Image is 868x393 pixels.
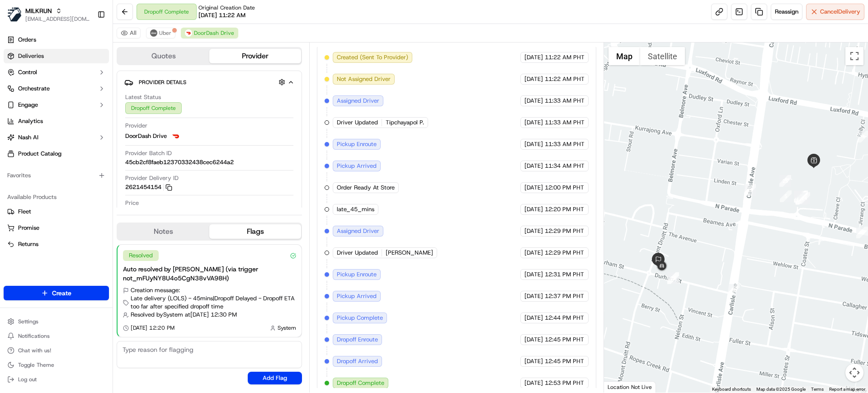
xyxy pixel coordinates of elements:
img: MILKRUN [7,7,22,22]
span: [DATE] [524,227,543,235]
span: late_45_mins [337,205,374,213]
span: Orchestrate [18,85,50,93]
span: Provider Details [139,79,186,86]
button: MILKRUN [25,6,52,15]
span: Chat with us! [18,347,51,354]
span: Driver Updated [337,249,378,257]
button: 2621454154 [125,183,172,191]
span: [DATE] 12:20 PM [131,324,175,331]
span: Creation message: [131,286,180,294]
span: [DATE] [524,270,543,279]
button: CancelDelivery [806,4,864,20]
span: Dropoff Enroute [337,336,378,344]
span: Pickup Enroute [337,270,377,279]
button: Chat with us! [4,344,109,357]
button: Toggle fullscreen view [845,47,863,65]
span: [DATE] [524,162,543,170]
span: 12:53 PM PHT [545,379,584,387]
button: Orchestrate [4,81,109,96]
span: 12:45 PM PHT [545,357,584,365]
a: Fleet [7,208,105,216]
span: Toggle Theme [18,361,54,369]
div: 21 [856,227,868,238]
span: Promise [18,224,39,232]
span: Uber [159,29,171,37]
span: Resolved by System [131,311,183,319]
span: Price [125,199,139,207]
button: Log out [4,373,109,386]
span: Settings [18,318,38,325]
span: Create [52,289,71,298]
span: Not Assigned Driver [337,75,391,83]
a: Open this area in Google Maps (opens a new window) [606,381,636,393]
span: 12:20 PM PHT [545,205,584,213]
span: 12:31 PM PHT [545,270,584,279]
span: 12:44 PM PHT [545,314,584,322]
a: Promise [7,224,105,232]
span: Control [18,68,37,76]
div: Available Products [4,190,109,204]
a: Report a map error [829,387,865,392]
span: Driver Updated [337,118,378,127]
a: Deliveries [4,49,109,63]
span: 11:34 AM PHT [545,162,585,170]
button: Keyboard shortcuts [712,386,751,393]
button: Add Flag [248,372,302,384]
span: Analytics [18,117,43,125]
span: 12:29 PM PHT [545,227,584,235]
span: [DATE] [524,118,543,127]
span: Reassign [775,8,798,16]
span: Latest Status [125,93,161,101]
div: Location Not Live [604,381,656,393]
div: 24 [798,192,810,204]
button: Show street map [609,47,640,65]
button: Nash AI [4,130,109,145]
span: Provider Delivery ID [125,174,179,182]
span: DoorDash Drive [125,132,167,140]
span: [DATE] [524,75,543,83]
div: Resolved [123,250,159,261]
div: Auto resolved by [PERSON_NAME] (via trigger not_mFUyNY8U4o5CgN38vVA98H) [123,265,296,283]
button: Returns [4,237,109,251]
span: 11:33 AM PHT [545,118,585,127]
span: [DATE] [524,205,543,213]
span: 12:00 PM PHT [545,184,584,192]
span: Returns [18,240,38,248]
div: Favorites [4,168,109,183]
button: Control [4,65,109,80]
span: Cancel Delivery [820,8,860,16]
span: Pickup Arrived [337,292,377,300]
a: Orders [4,33,109,47]
a: Product Catalog [4,147,109,161]
button: Show satellite imagery [640,47,685,65]
span: System [278,324,296,331]
button: Fleet [4,204,109,219]
div: 22 [796,193,807,205]
span: Dropoff Arrived [337,357,378,365]
span: Notifications [18,332,50,340]
span: Created (Sent To Provider) [337,53,408,62]
span: DoorDash Drive [194,29,234,37]
span: Tipchayapol P. [386,118,424,127]
button: [EMAIL_ADDRESS][DOMAIN_NAME] [25,15,90,23]
button: Settings [4,315,109,328]
button: DoorDash Drive [181,28,238,38]
button: Notifications [4,330,109,342]
button: Engage [4,98,109,112]
button: Provider Details [124,75,294,90]
span: 11:33 AM PHT [545,140,585,148]
button: Create [4,286,109,300]
span: Assigned Driver [337,97,379,105]
span: Product Catalog [18,150,61,158]
img: uber-new-logo.jpeg [150,29,157,37]
span: Pickup Arrived [337,162,377,170]
span: Order Ready At Store [337,184,395,192]
img: doordash_logo_v2.png [185,29,192,37]
button: Notes [118,224,209,239]
span: 12:29 PM PHT [545,249,584,257]
div: 23 [796,190,808,202]
span: Pickup Enroute [337,140,377,148]
span: Provider Batch ID [125,149,172,157]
